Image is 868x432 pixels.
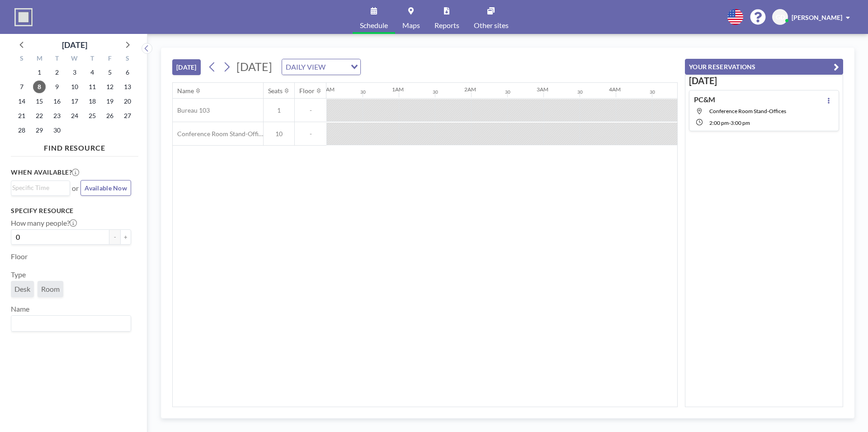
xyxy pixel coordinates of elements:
div: [DATE] [62,38,87,51]
span: Saturday, September 6, 2025 [121,66,134,79]
span: Wednesday, September 3, 2025 [68,66,81,79]
div: 30 [650,89,655,95]
span: Monday, September 15, 2025 [33,95,46,108]
span: Conference Room Stand-Offices [709,108,786,114]
span: Friday, September 19, 2025 [104,95,116,108]
div: 30 [577,89,583,95]
label: How many people? [11,218,77,228]
img: organization-logo [14,8,33,26]
button: + [120,229,131,245]
div: 2AM [464,86,476,93]
span: Reports [434,22,459,29]
span: Thursday, September 18, 2025 [86,95,99,108]
h3: [DATE] [689,75,839,86]
div: W [66,53,84,65]
span: DAILY VIEW [284,61,327,73]
div: 1AM [392,86,404,93]
h4: FIND RESOURCE [11,140,138,152]
input: Search for option [12,183,65,193]
span: Schedule [360,22,388,29]
div: 4AM [609,86,621,93]
span: Saturday, September 20, 2025 [121,95,134,108]
div: Floor [299,87,315,95]
span: Maps [402,22,420,29]
span: Available Now [85,184,127,192]
div: M [31,53,48,65]
div: Search for option [11,316,131,331]
span: Tuesday, September 2, 2025 [51,66,63,79]
span: 2:00 PM [709,119,729,126]
span: Desk [14,285,30,294]
span: Tuesday, September 23, 2025 [51,109,63,122]
h3: Specify resource [11,207,131,215]
span: Sunday, September 28, 2025 [15,124,28,137]
span: 3:00 PM [731,119,750,126]
div: 30 [360,89,366,95]
button: Available Now [80,180,131,196]
div: Seats [268,87,283,95]
span: [DATE] [236,60,272,73]
span: Thursday, September 4, 2025 [86,66,99,79]
span: - [295,106,326,114]
button: [DATE] [172,59,201,75]
div: Search for option [11,181,70,195]
span: Monday, September 29, 2025 [33,124,46,137]
span: Sunday, September 7, 2025 [15,81,28,93]
span: Tuesday, September 30, 2025 [51,124,63,137]
h4: PC&M [694,95,715,104]
span: Bureau 103 [173,106,210,114]
span: Wednesday, September 17, 2025 [68,95,81,108]
span: Thursday, September 25, 2025 [86,109,99,122]
div: Name [177,87,194,95]
button: - [109,229,120,245]
span: Friday, September 26, 2025 [104,109,116,122]
span: Sunday, September 21, 2025 [15,109,28,122]
span: - [295,130,326,138]
span: 10 [264,130,294,138]
div: S [13,53,31,65]
label: Type [11,270,26,279]
div: F [101,53,118,65]
span: Wednesday, September 24, 2025 [68,109,81,122]
div: 12AM [320,86,335,93]
span: Tuesday, September 9, 2025 [51,81,63,93]
span: Room [41,285,60,294]
span: Monday, September 22, 2025 [33,109,46,122]
span: Sunday, September 14, 2025 [15,95,28,108]
span: GD [776,13,785,21]
div: 30 [505,89,510,95]
div: Search for option [282,59,360,75]
span: or [72,184,79,193]
div: 3AM [537,86,548,93]
span: Monday, September 8, 2025 [33,81,46,93]
span: - [729,119,731,126]
span: 1 [264,106,294,114]
input: Search for option [12,318,126,329]
span: Friday, September 12, 2025 [104,81,116,93]
input: Search for option [328,61,345,73]
span: [PERSON_NAME] [792,14,842,21]
div: 30 [433,89,438,95]
span: Saturday, September 27, 2025 [121,109,134,122]
span: Tuesday, September 16, 2025 [51,95,63,108]
div: S [118,53,136,65]
span: Saturday, September 13, 2025 [121,81,134,93]
div: T [48,53,66,65]
button: YOUR RESERVATIONS [685,59,843,75]
span: Other sites [474,22,509,29]
label: Name [11,304,29,313]
div: T [83,53,101,65]
span: Friday, September 5, 2025 [104,66,116,79]
span: Conference Room Stand-Offices [173,130,263,138]
label: Floor [11,252,28,261]
span: Thursday, September 11, 2025 [86,81,99,93]
span: Wednesday, September 10, 2025 [68,81,81,93]
span: Monday, September 1, 2025 [33,66,46,79]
